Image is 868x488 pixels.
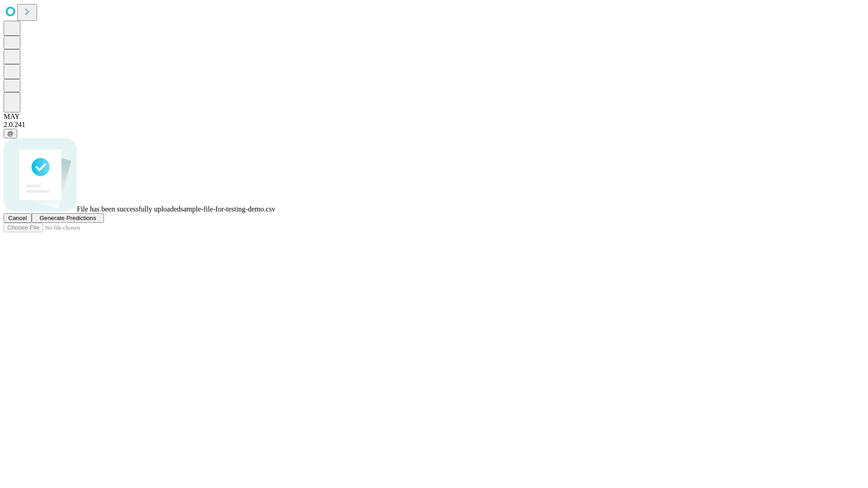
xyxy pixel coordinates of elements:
span: @ [7,130,14,137]
span: sample-file-for-testing-demo.csv [180,205,275,213]
div: 2.0.241 [4,121,864,129]
div: MAY [4,113,864,121]
button: @ [4,129,17,138]
span: File has been successfully uploaded [77,205,180,213]
span: Cancel [8,215,27,221]
button: Generate Predictions [32,213,104,223]
span: Generate Predictions [39,215,96,221]
button: Cancel [4,213,32,223]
